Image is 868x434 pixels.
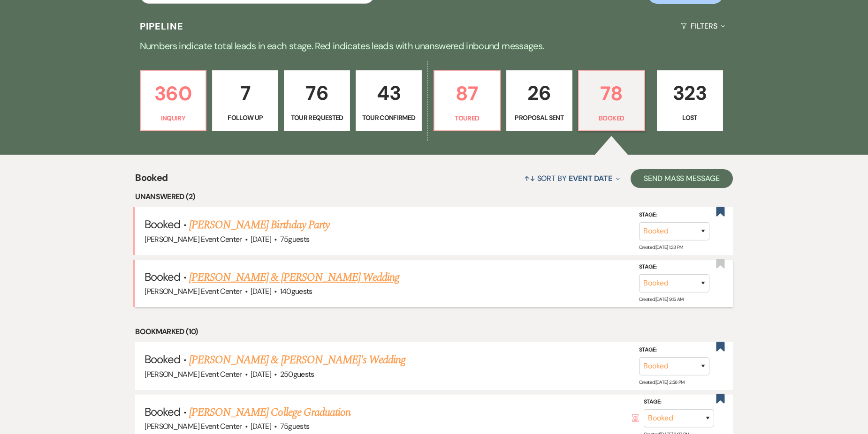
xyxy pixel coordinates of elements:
[145,269,180,284] span: Booked
[290,112,344,123] p: Tour Requested
[639,345,709,355] label: Stage:
[639,262,709,272] label: Stage:
[135,326,733,338] li: Bookmarked (10)
[145,404,180,419] span: Booked
[145,421,242,431] span: [PERSON_NAME] Event Center
[146,78,200,109] p: 360
[145,369,242,379] span: [PERSON_NAME] Event Center
[280,286,312,296] span: 140 guests
[639,379,685,385] span: Created: [DATE] 2:56 PM
[639,296,684,302] span: Created: [DATE] 9:15 AM
[644,397,714,407] label: Stage:
[280,234,310,244] span: 75 guests
[639,210,709,220] label: Stage:
[440,113,494,123] p: Toured
[434,70,501,131] a: 87Toured
[362,77,416,109] p: 43
[512,112,566,123] p: Proposal Sent
[146,113,200,123] p: Inquiry
[96,38,772,53] p: Numbers indicate total leads in each stage. Red indicates leads with unanswered inbound messages.
[663,112,717,123] p: Lost
[251,234,271,244] span: [DATE]
[639,244,683,250] span: Created: [DATE] 1:33 PM
[140,20,184,33] h3: Pipeline
[280,421,310,431] span: 75 guests
[578,70,645,131] a: 78Booked
[218,77,272,109] p: 7
[145,234,242,244] span: [PERSON_NAME] Event Center
[356,70,422,131] a: 43Tour Confirmed
[284,70,350,131] a: 76Tour Requested
[145,286,242,296] span: [PERSON_NAME] Event Center
[440,78,494,109] p: 87
[663,77,717,109] p: 323
[189,404,350,421] a: [PERSON_NAME] College Graduation
[189,217,329,233] a: [PERSON_NAME] Birthday Party
[145,352,180,367] span: Booked
[135,171,168,191] span: Booked
[585,113,639,123] p: Booked
[212,70,278,131] a: 7Follow Up
[290,77,344,109] p: 76
[362,112,416,123] p: Tour Confirmed
[140,70,207,131] a: 360Inquiry
[145,217,180,232] span: Booked
[524,173,535,183] span: ↑↓
[251,369,271,379] span: [DATE]
[585,78,639,109] p: 78
[657,70,723,131] a: 323Lost
[135,191,733,203] li: Unanswered (2)
[251,421,271,431] span: [DATE]
[251,286,271,296] span: [DATE]
[218,112,272,123] p: Follow Up
[189,352,406,368] a: [PERSON_NAME] & [PERSON_NAME]'s Wedding
[189,269,399,286] a: [PERSON_NAME] & [PERSON_NAME] Wedding
[569,173,612,183] span: Event Date
[520,166,624,191] button: Sort By Event Date
[506,70,572,131] a: 26Proposal Sent
[280,369,314,379] span: 250 guests
[677,14,728,38] button: Filters
[631,169,733,188] button: Send Mass Message
[512,77,566,109] p: 26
